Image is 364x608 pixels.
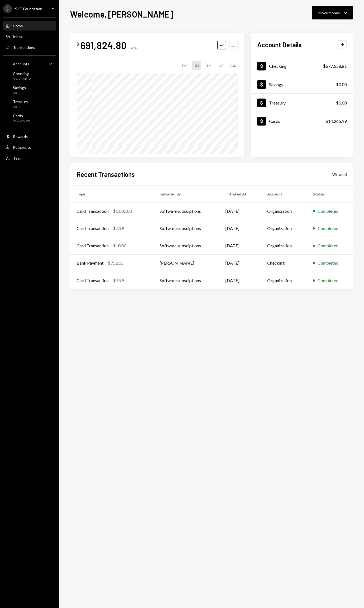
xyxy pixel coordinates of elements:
a: Checking$677,558.81 [251,57,353,75]
a: Treasury$0.00 [3,98,56,111]
div: Checking [13,71,32,76]
td: Organization [261,220,306,237]
div: $0.00 [13,105,28,110]
div: Card Transaction [77,225,109,232]
div: Rewards [13,134,28,139]
div: SXT Foundation [15,6,42,11]
h2: Recent Transactions [77,170,135,179]
td: Software subsciptions [153,237,219,254]
div: Cards [269,119,280,124]
div: Completed [318,277,338,284]
td: Software subsciptions [153,272,219,289]
a: Transactions [3,42,56,52]
th: Initiated At [219,185,261,202]
a: Recipients [3,142,56,152]
td: Organization [261,237,306,254]
a: Cards$14,265.99 [251,112,353,130]
div: Completed [318,260,338,266]
div: Transactions [13,45,35,50]
td: Checking [261,254,306,272]
a: Team [3,153,56,163]
th: Type [70,185,153,202]
a: Checking$677,558.81 [3,70,56,83]
div: Completed [318,242,338,249]
td: [DATE] [219,254,261,272]
div: $0.00 [336,100,347,106]
td: Organization [261,202,306,220]
div: Accounts [13,62,29,66]
div: Card Transaction [77,242,109,249]
td: [DATE] [219,202,261,220]
a: Savings$0.00 [3,84,56,97]
div: ALL [228,61,238,70]
a: Treasury$0.00 [251,94,353,112]
div: Treasury [13,99,28,104]
div: $677,558.81 [323,63,347,69]
div: 3M [204,61,214,70]
td: Organization [261,272,306,289]
div: $7.99 [113,225,124,232]
div: Completed [318,208,338,214]
a: Accounts [3,59,56,69]
div: $ [77,41,79,47]
div: Inbox [13,34,23,39]
td: [DATE] [219,237,261,254]
div: Total [129,46,138,50]
a: Savings$0.00 [251,75,353,93]
div: $677,558.81 [13,77,32,82]
div: 1Y [217,61,225,70]
div: 691,824.80 [80,39,126,51]
div: S [3,4,12,13]
div: View all [332,172,347,177]
div: $1,000.00 [113,208,132,214]
div: Savings [269,82,283,87]
th: Initiated By [153,185,219,202]
th: Account [261,185,306,202]
div: Recipients [13,145,31,150]
th: Status [306,185,353,202]
div: Bank Payment [77,260,104,266]
div: 1W [179,61,189,70]
div: $14,265.99 [325,118,347,124]
td: [PERSON_NAME] [153,254,219,272]
td: Software subsciptions [153,220,219,237]
div: Move money [318,10,340,16]
div: Checking [269,63,287,69]
div: $0.00 [336,81,347,88]
button: Move money [312,6,353,19]
div: Card Transaction [77,208,109,214]
td: Software subsciptions [153,202,219,220]
a: Home [3,21,56,31]
a: Rewards [3,131,56,141]
div: Card Transaction [77,277,109,284]
div: $0.00 [13,91,26,96]
h1: Welcome, [PERSON_NAME] [70,9,173,19]
a: View all [332,171,347,177]
a: Inbox [3,32,56,41]
td: [DATE] [219,220,261,237]
div: $752.05 [108,260,123,266]
div: Treasury [269,100,286,105]
div: $7.99 [113,277,124,284]
div: Team [13,156,22,160]
div: Cards [13,113,30,118]
div: 1M [192,61,201,70]
div: Home [13,23,23,28]
div: $14,265.99 [13,119,30,124]
h2: Account Details [257,40,302,49]
div: $10.00 [113,242,126,249]
td: [DATE] [219,272,261,289]
a: Cards$14,265.99 [3,112,56,125]
div: Completed [318,225,338,232]
div: Savings [13,85,26,90]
